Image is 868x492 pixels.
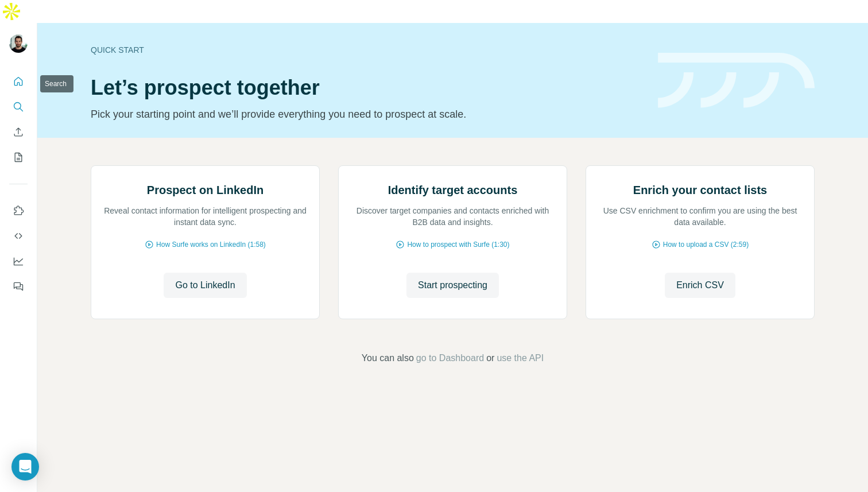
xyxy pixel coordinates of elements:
[663,239,749,250] span: How to upload a CSV (2:59)
[658,53,815,109] img: banner
[407,239,509,250] span: How to prospect with Surfe (1:30)
[416,351,484,365] button: go to Dashboard
[9,34,28,53] img: Avatar
[598,205,803,228] p: Use CSV enrichment to confirm you are using the best data available.
[633,182,767,198] h2: Enrich your contact lists
[156,239,266,250] span: How Surfe works on LinkedIn (1:58)
[175,278,235,292] span: Go to LinkedIn
[9,96,28,117] button: Search
[497,351,544,365] button: use the API
[665,273,735,298] button: Enrich CSV
[9,251,28,272] button: Dashboard
[9,122,28,142] button: Enrich CSV
[103,205,308,228] p: Reveal contact information for intelligent prospecting and instant data sync.
[164,273,246,298] button: Go to LinkedIn
[91,76,644,99] h1: Let’s prospect together
[9,147,28,168] button: My lists
[388,182,518,198] h2: Identify target accounts
[91,106,644,122] p: Pick your starting point and we’ll provide everything you need to prospect at scale.
[350,205,555,228] p: Discover target companies and contacts enriched with B2B data and insights.
[362,351,414,365] span: You can also
[9,276,28,297] button: Feedback
[406,273,499,298] button: Start prospecting
[486,351,494,365] span: or
[9,71,28,92] button: Quick start
[676,278,724,292] span: Enrich CSV
[9,226,28,246] button: Use Surfe API
[91,44,644,56] div: Quick start
[9,200,28,221] button: Use Surfe on LinkedIn
[418,278,487,292] span: Start prospecting
[147,182,263,198] h2: Prospect on LinkedIn
[11,453,39,481] div: Open Intercom Messenger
